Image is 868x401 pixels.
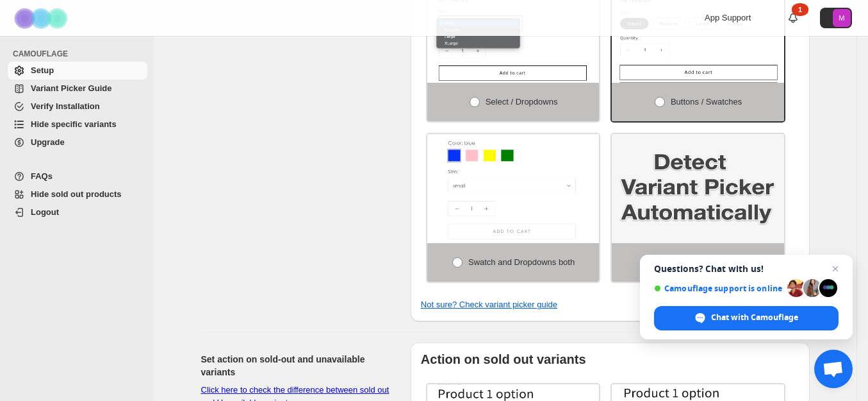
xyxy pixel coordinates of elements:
span: Hide sold out products [31,189,122,199]
a: Not sure? Check variant picker guide [421,300,557,309]
span: Swatch and Dropdowns both [468,257,575,267]
a: Hide specific variants [8,115,147,133]
span: Avatar with initials M [833,9,851,27]
span: Chat with Camouflage [711,312,798,323]
span: Logout [31,207,59,217]
img: Camouflage [10,1,74,36]
text: M [839,14,844,22]
div: Chat with Camouflage [654,306,839,330]
span: Questions? Chat with us! [654,264,839,274]
h2: Set action on sold-out and unavailable variants [201,353,390,379]
span: Close chat [828,261,843,277]
span: Verify Installation [31,101,100,111]
a: FAQs [8,167,147,185]
span: Variant Picker Guide [31,83,111,93]
span: App Support [705,13,751,22]
div: Open chat [814,350,853,388]
span: Buttons / Swatches [671,97,742,107]
a: Logout [8,203,147,221]
span: Select / Dropdowns [486,97,558,107]
img: Swatch and Dropdowns both [427,134,600,243]
div: 1 [792,3,808,16]
span: Camouflage support is online [654,284,783,293]
a: Setup [8,62,147,80]
a: Verify Installation [8,98,147,115]
span: Upgrade [31,137,65,147]
a: Variant Picker Guide [8,80,147,98]
span: Setup [31,65,54,75]
img: Detect Automatically [612,134,784,243]
span: Hide specific variants [31,119,117,129]
span: FAQs [31,171,53,181]
a: Hide sold out products [8,185,147,203]
a: 1 [787,12,799,24]
span: CAMOUFLAGE [13,49,147,59]
b: Action on sold out variants [421,352,586,366]
a: Upgrade [8,133,147,151]
button: Avatar with initials M [820,8,852,28]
